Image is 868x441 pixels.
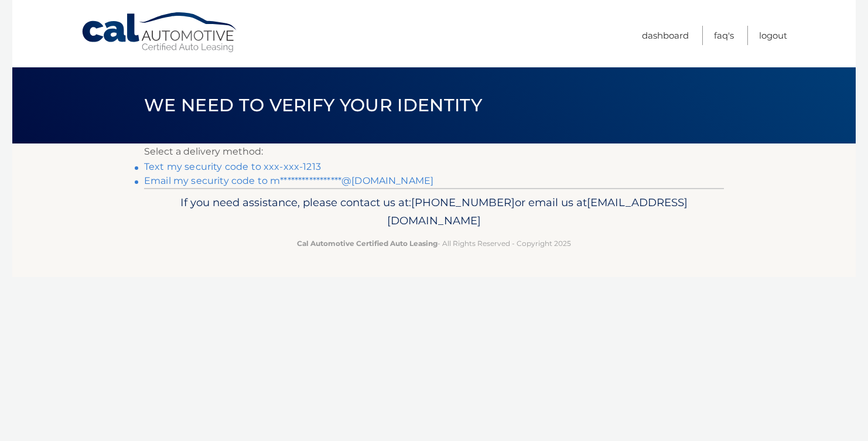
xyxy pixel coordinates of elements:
[759,26,787,45] a: Logout
[144,94,482,116] span: We need to verify your identity
[152,237,716,249] p: - All Rights Reserved - Copyright 2025
[144,161,321,172] a: Text my security code to xxx-xxx-1213
[411,196,515,209] span: [PHONE_NUMBER]
[642,26,689,45] a: Dashboard
[144,143,724,160] p: Select a delivery method:
[152,193,716,231] p: If you need assistance, please contact us at: or email us at
[297,239,438,248] strong: Cal Automotive Certified Auto Leasing
[714,26,734,45] a: FAQ's
[81,12,239,53] a: Cal Automotive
